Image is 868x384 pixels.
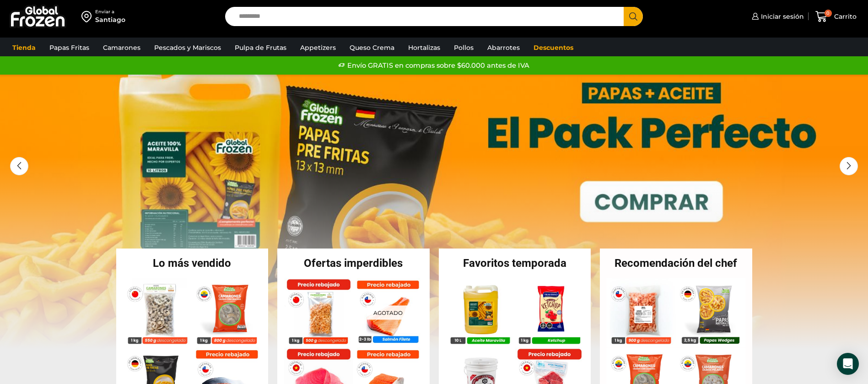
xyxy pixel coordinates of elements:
div: Previous slide [10,157,28,175]
h2: Ofertas imperdibles [277,258,430,269]
a: Camarones [98,39,145,56]
span: 0 [825,10,832,17]
h2: Lo más vendido [116,258,269,269]
a: Appetizers [296,39,340,56]
p: Agotado [367,305,409,319]
a: Pescados y Mariscos [150,39,226,56]
a: Descuentos [529,39,578,56]
a: 0 Carrito [813,6,859,27]
a: Pollos [449,39,478,56]
a: Hortalizas [404,39,445,56]
h2: Favoritos temporada [439,258,591,269]
h2: Recomendación del chef [600,258,752,269]
span: Iniciar sesión [759,12,804,21]
a: Pulpa de Frutas [230,39,291,56]
div: Enviar a [95,9,125,15]
div: Next slide [840,157,858,175]
a: Iniciar sesión [749,7,804,26]
a: Tienda [8,39,40,56]
div: Santiago [95,15,125,24]
a: Queso Crema [345,39,399,56]
a: Papas Fritas [45,39,94,56]
span: Carrito [832,12,857,21]
img: address-field-icon.svg [81,9,95,24]
button: Search button [624,7,643,26]
a: Abarrotes [483,39,524,56]
div: Open Intercom Messenger [837,353,859,375]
